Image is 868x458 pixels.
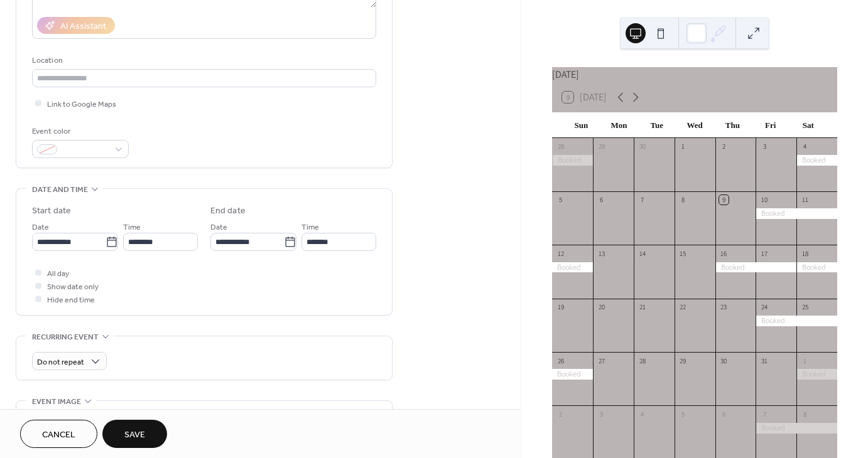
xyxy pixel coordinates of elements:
div: Location [32,54,374,67]
div: Wed [676,113,713,138]
div: 28 [637,356,647,365]
span: Recurring event [32,331,99,344]
div: Booked [796,155,837,166]
div: 7 [637,195,647,205]
div: Mon [600,113,637,138]
span: Time [301,221,319,234]
div: 9 [719,195,729,205]
div: 11 [800,195,810,205]
div: Tue [638,113,676,138]
div: 24 [759,302,769,312]
span: All day [47,267,69,280]
div: 25 [800,302,810,312]
span: Do not repeat [37,355,84,370]
div: 8 [800,409,810,418]
div: 13 [597,248,606,258]
div: 7 [759,409,769,418]
div: 12 [556,248,565,258]
span: Cancel [42,429,75,442]
div: 30 [637,142,647,151]
div: 31 [759,356,769,365]
span: Show date only [47,280,99,294]
div: Booked [552,155,593,166]
button: Save [102,420,167,448]
div: Sun [562,113,600,138]
div: 1 [678,142,688,151]
span: Hide end time [47,294,95,307]
div: 28 [556,142,565,151]
div: 10 [759,195,769,205]
div: 5 [678,409,688,418]
span: Date [210,221,227,234]
span: Date [32,221,49,234]
div: 3 [597,409,606,418]
div: 6 [719,409,729,418]
div: 4 [637,409,647,418]
div: 19 [556,302,565,312]
div: 5 [556,195,565,205]
div: 17 [759,248,769,258]
div: 8 [678,195,688,205]
div: 30 [719,356,729,365]
span: Date and time [32,183,88,196]
div: 22 [678,302,688,312]
div: Booked [756,208,837,219]
div: Event color [32,125,126,138]
div: 26 [556,356,565,365]
div: 16 [719,248,729,258]
div: 1 [800,356,810,365]
div: 23 [719,302,729,312]
div: 29 [678,356,688,365]
div: Sat [789,113,827,138]
div: 20 [597,302,606,312]
div: 2 [556,409,565,418]
div: Booked [796,262,837,273]
div: 14 [637,248,647,258]
div: Booked [756,423,837,434]
span: Save [124,429,145,442]
div: Booked [715,262,797,273]
span: Event image [32,395,81,408]
div: [DATE] [552,67,837,82]
div: Booked [796,369,837,380]
div: Fri [751,113,789,138]
div: Booked [756,316,837,326]
div: 3 [759,142,769,151]
span: Time [123,221,141,234]
div: End date [210,205,246,218]
div: 4 [800,142,810,151]
div: 2 [719,142,729,151]
div: Booked [552,369,593,380]
div: Booked [552,262,593,273]
div: Thu [713,113,751,138]
div: Start date [32,205,71,218]
div: 21 [637,302,647,312]
div: 27 [597,356,606,365]
div: 18 [800,248,810,258]
span: Link to Google Maps [47,98,116,111]
div: 15 [678,248,688,258]
button: Cancel [20,420,97,448]
div: 6 [597,195,606,205]
div: 29 [597,142,606,151]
